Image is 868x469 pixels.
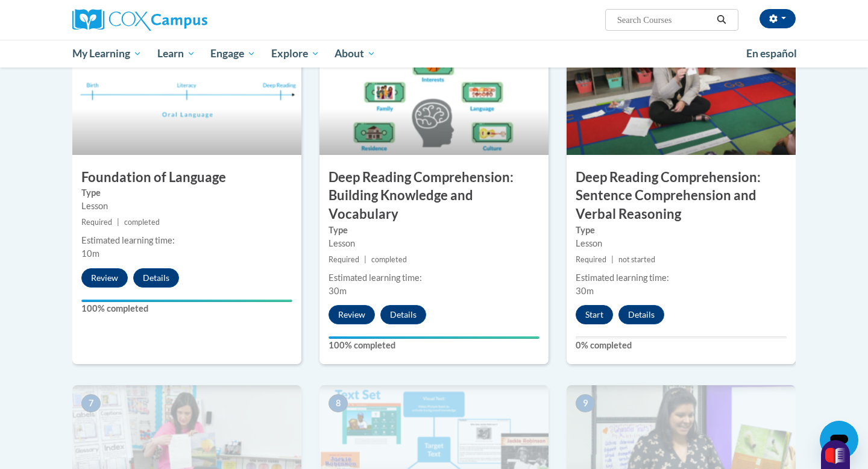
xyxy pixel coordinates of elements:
button: Details [618,305,664,324]
button: Account Settings [759,9,796,28]
label: 100% completed [81,302,292,315]
img: Course Image [567,34,796,155]
button: Details [380,305,426,324]
h3: Deep Reading Comprehension: Sentence Comprehension and Verbal Reasoning [567,168,796,224]
div: Your progress [329,336,539,339]
img: Cox Campus [72,9,207,31]
a: My Learning [64,40,149,68]
a: En español [738,41,805,66]
span: completed [371,255,407,264]
label: Type [576,224,787,237]
span: Required [81,218,112,227]
button: Search [712,13,731,27]
img: Course Image [319,34,549,155]
span: Required [329,255,359,264]
a: Engage [203,40,263,68]
a: About [327,40,384,68]
div: Estimated learning time: [576,271,787,285]
img: Course Image [72,34,301,155]
span: About [335,46,376,61]
button: Details [133,268,179,288]
span: Required [576,255,606,264]
span: 9 [576,394,595,412]
input: Search Courses [616,13,712,27]
a: Explore [263,40,327,68]
span: My Learning [72,46,142,61]
span: Engage [210,46,256,61]
button: Review [329,305,375,324]
div: Lesson [81,200,292,213]
span: En español [746,47,797,60]
h3: Foundation of Language [72,168,301,187]
h3: Deep Reading Comprehension: Building Knowledge and Vocabulary [319,168,549,224]
span: 8 [329,394,348,412]
label: Type [329,224,539,237]
button: Start [576,305,613,324]
span: | [364,255,366,264]
span: Explore [271,46,319,61]
a: Cox Campus [72,9,301,31]
span: | [611,255,614,264]
span: | [117,218,119,227]
div: Lesson [329,237,539,250]
label: 0% completed [576,339,787,352]
div: Estimated learning time: [81,234,292,247]
label: Type [81,186,292,200]
a: Learn [149,40,203,68]
span: not started [618,255,655,264]
div: Main menu [54,40,814,68]
div: Your progress [81,300,292,302]
span: 10m [81,248,99,259]
span: Learn [157,46,195,61]
div: Estimated learning time: [329,271,539,285]
iframe: Button to launch messaging window [820,421,858,459]
span: 30m [576,286,594,296]
label: 100% completed [329,339,539,352]
span: 30m [329,286,347,296]
div: Lesson [576,237,787,250]
button: Review [81,268,128,288]
span: 7 [81,394,101,412]
span: completed [124,218,160,227]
